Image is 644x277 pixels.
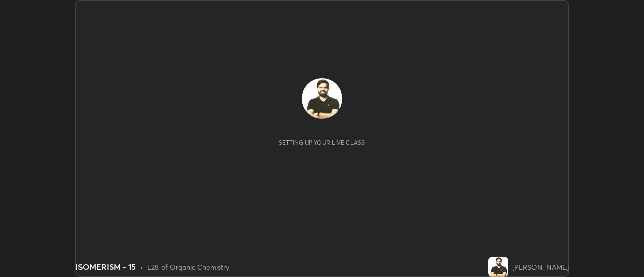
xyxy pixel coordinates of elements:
[488,257,508,277] img: 8a736da7029a46d5a3d3110f4503149f.jpg
[302,78,342,119] img: 8a736da7029a46d5a3d3110f4503149f.jpg
[75,261,136,273] div: ISOMERISM - 15
[512,262,569,272] div: [PERSON_NAME]
[140,262,143,272] div: •
[147,262,229,272] div: L28 of Organic Chemistry
[279,139,365,146] div: Setting up your live class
